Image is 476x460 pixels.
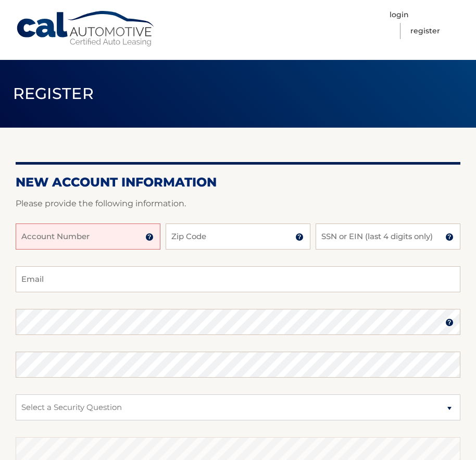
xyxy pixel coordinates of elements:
[390,7,409,23] a: Login
[316,223,460,250] input: SSN or EIN (last 4 digits only)
[410,23,440,39] a: Register
[166,223,310,250] input: Zip Code
[16,10,156,47] a: Cal Automotive
[16,223,160,250] input: Account Number
[13,84,94,103] span: Register
[16,266,460,292] input: Email
[16,196,460,211] p: Please provide the following information.
[16,175,460,190] h2: New Account Information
